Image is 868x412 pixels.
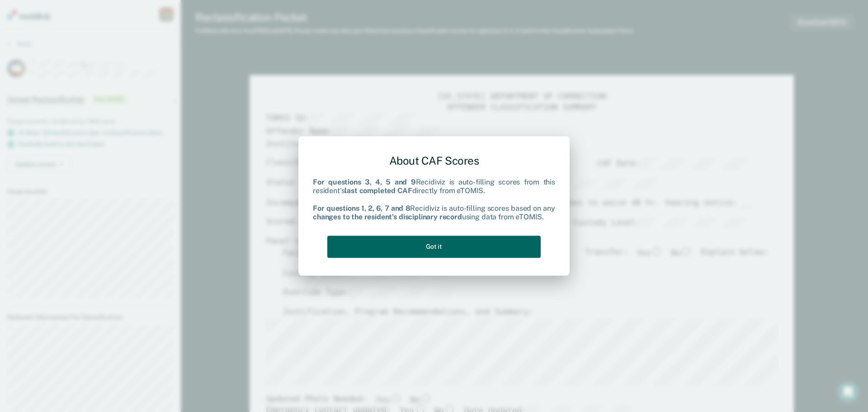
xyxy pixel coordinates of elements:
[313,204,410,213] b: For questions 1, 2, 6, 7 and 8
[313,178,555,222] div: Recidiviz is auto-filling scores from this resident's directly from eTOMIS. Recidiviz is auto-fil...
[327,236,541,258] button: Got it
[344,187,412,195] b: last completed CAF
[313,178,416,187] b: For questions 3, 4, 5 and 9
[313,213,462,221] b: changes to the resident's disciplinary record
[313,147,555,175] div: About CAF Scores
